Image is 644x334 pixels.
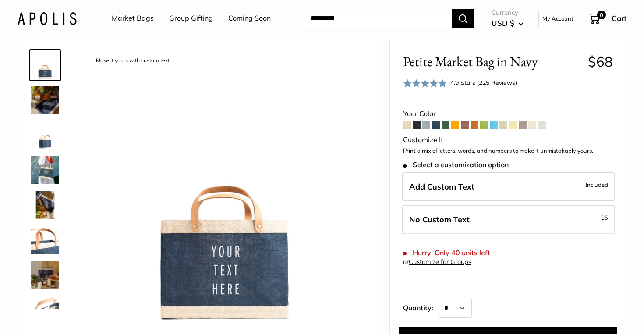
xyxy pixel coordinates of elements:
[228,12,271,25] a: Coming Soon
[409,214,470,225] span: No Custom Text
[31,86,59,114] img: Petite Market Bag in Navy
[403,161,509,169] span: Select a customization option
[31,156,59,184] img: Petite Market Bag in Navy
[29,84,61,116] a: Petite Market Bag in Navy
[403,53,581,70] span: Petite Market Bag in Navy
[598,212,608,223] span: -
[29,120,61,151] a: Petite Market Bag in Navy
[588,53,613,70] span: $68
[169,12,213,25] a: Group Gifting
[88,51,363,326] img: description_Make it yours with custom text.
[403,256,471,268] div: or
[403,147,613,155] p: Print a mix of letters, words, and numbers to make it unmistakably yours.
[403,249,490,257] span: Hurry! Only 40 units left
[589,11,626,25] a: 0 Cart
[31,261,59,289] img: Petite Market Bag in Navy
[29,155,61,186] a: Petite Market Bag in Navy
[29,225,61,256] a: description_Super soft and durable leather handles.
[403,107,613,120] div: Your Color
[29,295,61,326] a: description_Inner pocket good for daily drivers.
[403,296,439,318] label: Quantity:
[403,77,517,89] div: 4.9 Stars (225 Reviews)
[402,205,615,234] label: Leave Blank
[450,78,517,88] div: 4.9 Stars (225 Reviews)
[492,18,514,28] span: USD $
[409,182,474,192] span: Add Custom Text
[586,179,608,190] span: Included
[29,190,61,221] a: Petite Market Bag in Navy
[112,12,154,25] a: Market Bags
[304,9,452,28] input: Search...
[409,258,471,266] a: Customize for Groups
[31,51,59,79] img: description_Make it yours with custom text.
[31,226,59,254] img: description_Super soft and durable leather handles.
[29,49,61,81] a: description_Make it yours with custom text.
[18,12,77,25] img: Apolis
[31,191,59,219] img: Petite Market Bag in Navy
[31,121,59,149] img: Petite Market Bag in Navy
[403,134,613,147] div: Customize It
[492,7,524,19] span: Currency
[597,11,606,19] span: 0
[612,14,626,23] span: Cart
[601,214,608,221] span: $5
[492,16,524,30] button: USD $
[402,172,615,201] label: Add Custom Text
[452,9,474,28] button: Search
[542,13,573,24] a: My Account
[92,55,175,67] div: Make it yours with custom text.
[29,260,61,291] a: Petite Market Bag in Navy
[31,296,59,324] img: description_Inner pocket good for daily drivers.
